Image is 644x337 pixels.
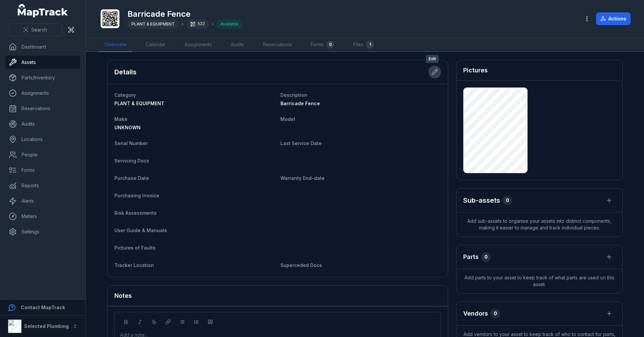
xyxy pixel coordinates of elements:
a: Settings [5,225,80,239]
span: Pictures of Faults [114,245,156,251]
a: Forms [5,163,80,177]
h1: Barricade Fence [127,9,243,19]
span: Search [31,26,47,33]
span: Make [114,116,127,122]
a: Assignments [179,38,217,52]
a: Overview [99,38,132,52]
span: Model [280,116,295,122]
span: PLANT & EQUIPMENT [114,100,164,106]
a: Forms0 [305,38,340,52]
a: People [5,148,80,161]
a: MapTrack [18,4,68,17]
span: Edit [426,55,439,63]
div: 0 [491,309,500,318]
span: Description [280,92,307,98]
a: Reservations [258,38,297,52]
button: Search [8,23,62,36]
a: Reservations [5,102,80,115]
a: Dashboard [5,40,80,54]
span: Tracker Location [114,262,154,268]
div: 0 [326,41,334,49]
a: Meters [5,210,80,223]
a: Locations [5,133,80,146]
span: Category [114,92,136,98]
span: Add parts to your asset to keep track of what parts are used on this asset. [457,269,622,293]
div: 522 [186,19,209,29]
a: Assets [5,56,80,69]
span: Warranty End-date [280,175,325,181]
a: Reports [5,179,80,192]
a: Assignments [5,86,80,100]
a: Calendar [140,38,171,52]
span: Superceded Docs [280,262,322,268]
a: Alerts [5,194,80,208]
span: Purchasing Invoice [114,193,159,198]
h2: Sub-assets [463,196,500,205]
h3: Parts [463,252,479,262]
span: Add sub-assets to organise your assets into distinct components, making it easier to manage and t... [457,212,622,237]
h3: Notes [114,291,132,300]
a: Audits [5,117,80,131]
div: 0 [481,252,491,262]
div: 1 [366,41,374,49]
span: PLANT & EQUIPMENT [131,21,175,26]
span: User Guide & Manuals [114,227,167,233]
span: Serial Number [114,140,148,146]
h3: Pictures [463,66,488,75]
span: Servicing Docs [114,158,149,163]
strong: Contact MapTrack [21,305,65,310]
button: Actions [596,12,631,25]
span: UNKNOWN [114,125,141,130]
div: Available [216,19,243,29]
span: Barricade Fence [280,100,320,106]
span: Last Service Date [280,140,322,146]
a: Parts/Inventory [5,71,80,84]
h2: Details [114,67,137,77]
strong: Selected Plumbing [24,323,69,329]
span: Purchase Date [114,175,149,181]
span: Risk Assessments [114,210,157,216]
h3: Vendors [463,309,488,318]
a: Files1 [348,38,379,52]
a: Audits [225,38,250,52]
div: 0 [503,196,512,205]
